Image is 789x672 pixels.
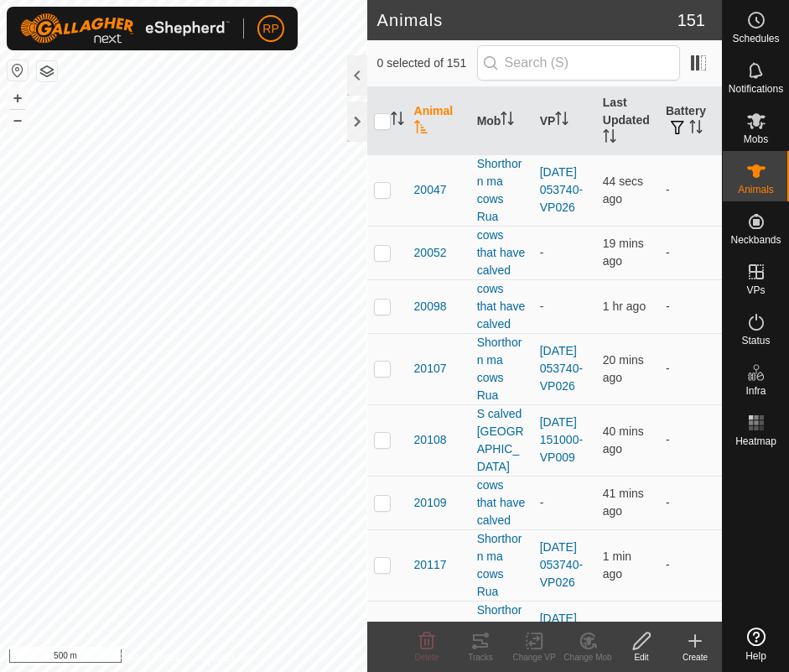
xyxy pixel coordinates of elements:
[262,20,278,38] span: RP
[477,602,527,672] div: Shorthorn ma cows Rua
[414,181,447,199] span: 20047
[477,405,527,476] div: S calved [GEOGRAPHIC_DATA]
[414,556,447,574] span: 20117
[603,237,644,268] span: 15 Sep 2025 at 5:25 AM
[603,175,643,206] span: 15 Sep 2025 at 5:44 AM
[723,621,789,668] a: Help
[414,494,447,512] span: 20109
[732,34,779,44] span: Schedules
[729,84,783,94] span: Notifications
[745,651,766,661] span: Help
[540,612,583,660] a: [DATE] 053740-VP026
[677,8,705,33] span: 151
[741,336,770,346] span: Status
[507,651,561,664] div: Change VP
[735,436,776,446] span: Heatmap
[477,334,527,404] div: Shorthorn ma cows Rua
[414,298,447,315] span: 20098
[540,300,544,313] app-display-virtual-paddock-transition: -
[415,653,439,662] span: Delete
[596,87,659,155] th: Last Updated
[668,651,722,664] div: Create
[477,280,527,333] div: cows that have calved
[540,496,544,509] app-display-virtual-paddock-transition: -
[659,529,722,601] td: -
[20,13,230,44] img: Gallagher Logo
[501,114,514,128] p-sorticon: Activate to sort
[603,300,646,313] span: 15 Sep 2025 at 4:23 AM
[603,132,616,145] p-sorticon: Activate to sort
[533,87,596,155] th: VP
[407,87,470,155] th: Animal
[540,246,544,259] app-display-virtual-paddock-transition: -
[689,122,703,136] p-sorticon: Activate to sort
[377,55,477,72] span: 0 selected of 151
[659,404,722,476] td: -
[540,540,583,589] a: [DATE] 053740-VP026
[414,619,464,654] span: 211517025WT98
[603,425,644,456] span: 15 Sep 2025 at 5:04 AM
[659,87,722,155] th: Battery
[477,155,527,226] div: Shorthorn ma cows Rua
[603,353,644,384] span: 15 Sep 2025 at 5:24 AM
[414,431,447,449] span: 20108
[603,487,644,518] span: 15 Sep 2025 at 5:04 AM
[477,530,527,601] div: Shorthorn ma cows Rua
[414,244,447,262] span: 20052
[8,110,28,130] button: –
[730,235,781,245] span: Neckbands
[659,226,722,279] td: -
[117,650,180,665] a: Privacy Policy
[659,476,722,529] td: -
[659,601,722,672] td: -
[391,114,404,128] p-sorticon: Activate to sort
[603,550,631,581] span: 15 Sep 2025 at 5:43 AM
[540,344,583,393] a: [DATE] 053740-VP026
[561,651,615,664] div: Change Mob
[377,10,677,30] h2: Animals
[477,477,527,529] div: cows that have calved
[555,114,568,128] p-sorticon: Activate to sort
[659,279,722,333] td: -
[470,87,533,155] th: Mob
[454,651,507,664] div: Tracks
[540,165,583,214] a: [DATE] 053740-VP026
[738,185,774,195] span: Animals
[200,650,249,665] a: Contact Us
[477,45,680,81] input: Search (S)
[540,415,583,464] a: [DATE] 151000-VP009
[615,651,668,664] div: Edit
[659,154,722,226] td: -
[745,386,766,396] span: Infra
[414,360,447,378] span: 20107
[8,60,28,81] button: Reset Map
[37,61,57,81] button: Map Layers
[744,134,768,144] span: Mobs
[477,227,527,279] div: cows that have calved
[8,88,28,108] button: +
[659,333,722,404] td: -
[746,285,765,295] span: VPs
[414,122,428,136] p-sorticon: Activate to sort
